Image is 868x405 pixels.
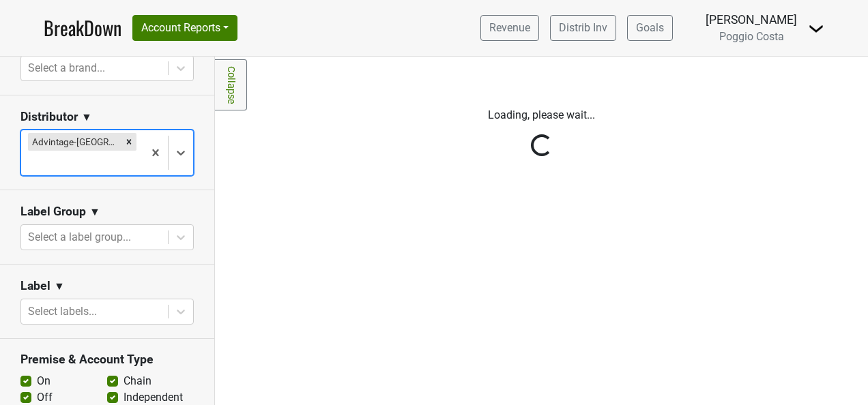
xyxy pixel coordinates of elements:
[627,15,673,41] a: Goals
[808,20,824,37] img: Dropdown Menu
[215,59,247,110] a: Collapse
[706,11,797,29] div: [PERSON_NAME]
[719,30,784,43] span: Poggio Costa
[132,15,237,41] button: Account Reports
[480,15,539,41] a: Revenue
[225,107,858,123] p: Loading, please wait...
[44,14,121,42] a: BreakDown
[550,15,616,41] a: Distrib Inv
